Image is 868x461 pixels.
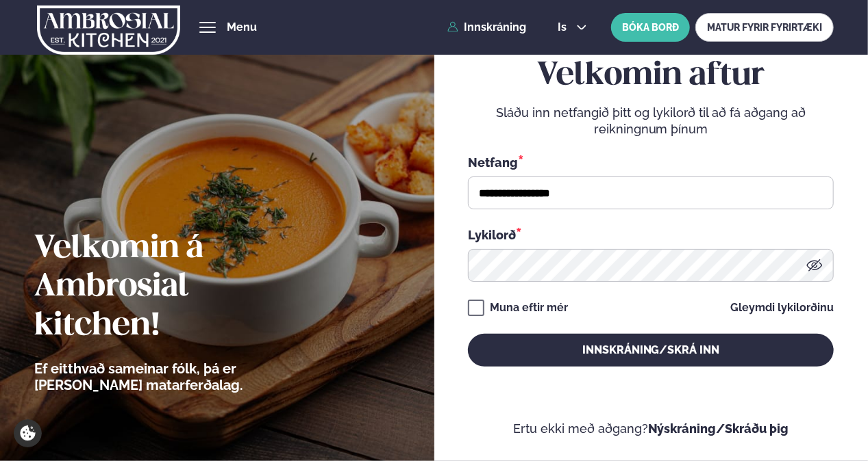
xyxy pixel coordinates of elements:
div: Netfang [468,153,834,171]
a: Gleymdi lykilorðinu [730,302,834,313]
img: logo [37,2,180,58]
p: Ertu ekki með aðgang? [468,421,834,437]
a: MATUR FYRIR FYRIRTÆKI [695,13,834,42]
a: Innskráning [447,21,526,34]
a: Nýskráning/Skráðu þig [648,421,789,436]
button: Innskráning/Skrá inn [468,334,834,367]
a: Cookie settings [14,419,42,447]
p: Ef eitthvað sameinar fólk, þá er [PERSON_NAME] matarferðalag. [34,360,319,393]
div: Lykilorð [468,226,834,243]
span: is [558,22,571,33]
button: is [547,22,598,33]
h2: Velkomin aftur [468,57,834,95]
button: hamburger [199,19,216,36]
p: Sláðu inn netfangið þitt og lykilorð til að fá aðgang að reikningnum þínum [468,105,834,137]
h2: Velkomin á Ambrosial kitchen! [34,230,319,345]
button: BÓKA BORÐ [611,13,690,42]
